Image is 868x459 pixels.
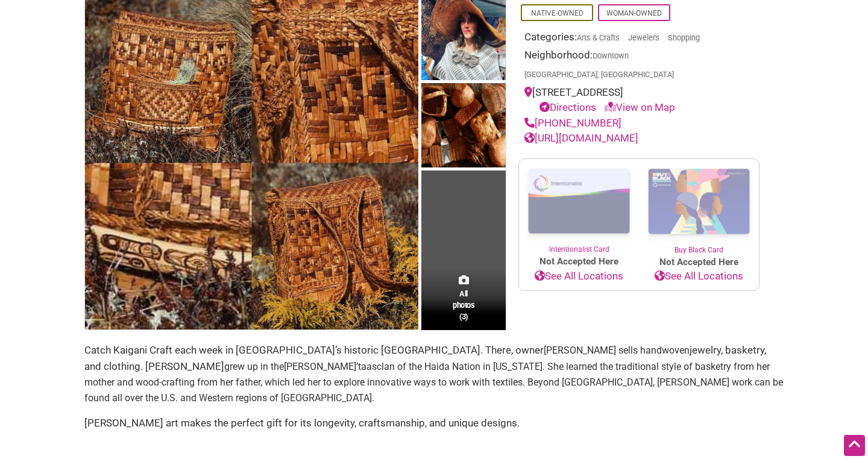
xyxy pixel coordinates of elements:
[519,255,639,269] span: Not Accepted Here
[421,83,506,170] img: Kaigani Craft baskets
[524,117,621,129] a: [PHONE_NUMBER]
[639,159,759,245] img: Buy Black Card
[593,52,629,60] span: Downtown
[668,33,700,42] a: Shopping
[605,101,675,113] a: View on Map
[84,344,544,356] span: Catch Kaigani Craft each week in [GEOGRAPHIC_DATA]’s historic [GEOGRAPHIC_DATA]. There, owner
[639,269,759,284] a: See All Locations
[524,30,753,48] div: Categories:
[628,33,659,42] a: Jewelers
[524,48,753,85] div: Neighborhood:
[284,361,377,372] span: [PERSON_NAME]’taas
[519,159,639,244] img: Intentionalist Card
[84,417,520,429] span: [PERSON_NAME] art makes the perfect gift for its longevity, craftsmanship, and unique designs.
[84,361,783,404] span: clan of the Haida Nation in [US_STATE]. She learned the traditional style of basketry from her mo...
[524,71,674,79] span: [GEOGRAPHIC_DATA], [GEOGRAPHIC_DATA]
[84,342,784,406] p: [PERSON_NAME] sells handwoven grew up in the
[844,435,865,456] div: Scroll Back to Top
[639,255,759,269] span: Not Accepted Here
[577,33,620,42] a: Arts & Crafts
[639,159,759,255] a: Buy Black Card
[519,269,639,284] a: See All Locations
[539,101,596,113] a: Directions
[524,85,753,116] div: [STREET_ADDRESS]
[531,9,583,17] a: Native-Owned
[519,159,639,255] a: Intentionalist Card
[453,288,474,322] span: All photos (3)
[606,9,662,17] a: Woman-Owned
[524,132,638,144] a: [URL][DOMAIN_NAME]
